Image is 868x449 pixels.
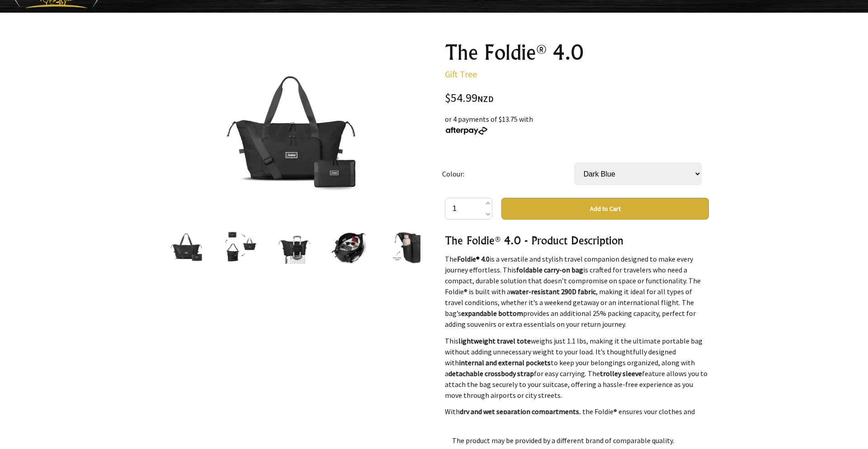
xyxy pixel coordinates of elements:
div: Designed with a compact size, it's perfect to bring along as a "just in case" bag. Plus, after us... [445,233,709,414]
img: The Foldie® 4.0 [386,229,420,264]
div: $54.99 [445,92,709,105]
strong: detachable crossbody strap [448,369,534,378]
img: The Foldie® 4.0 [223,229,258,264]
strong: expandable bottom [461,309,523,318]
p: This weighs just 1.1 lbs, making it the ultimate portable bag without adding unnecessary weight t... [445,335,709,401]
span: NZD [477,94,494,104]
div: or 4 payments of $13.75 with [445,114,709,135]
img: Afterpay [445,127,488,135]
strong: foldable carry-on bag [516,265,583,274]
img: The Foldie® 4.0 [278,229,312,264]
strong: internal and external pockets [459,358,551,367]
h3: The Foldie® 4.0 - Product Description [445,233,709,248]
strong: trolley sleeve [600,369,642,378]
img: The Foldie® 4.0 [169,229,203,264]
strong: lightweight travel tote [458,336,531,345]
strong: water-resistant 290D fabric [510,287,596,296]
a: Gift Tree [445,68,477,80]
img: The Foldie® 4.0 [332,229,366,264]
img: The Foldie® 4.0 [221,59,362,201]
h1: The Foldie® 4.0 [445,42,709,63]
strong: Foldie® 4.0 [457,254,490,263]
button: Add to Cart [501,198,709,220]
p: The is a versatile and stylish travel companion designed to make every journey effortless. This i... [445,253,709,330]
td: Colour: [442,150,574,198]
strong: dry and wet separation compartments [460,407,579,416]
